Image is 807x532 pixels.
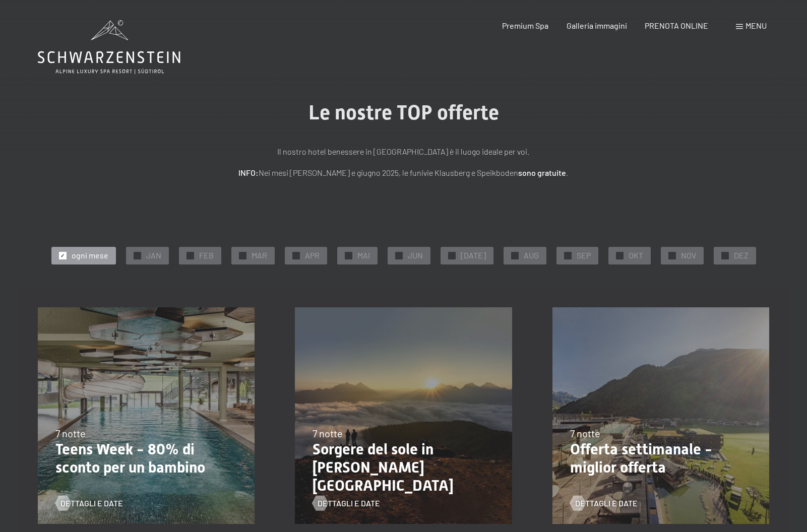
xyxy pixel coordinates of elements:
span: DEZ [734,250,749,261]
span: ✓ [346,252,350,259]
a: PRENOTA ONLINE [645,21,708,30]
span: JAN [146,250,161,261]
span: ✓ [723,252,727,259]
span: SEP [577,250,591,261]
span: FEB [199,250,214,261]
span: ✓ [188,252,192,259]
strong: sono gratuite [518,168,566,177]
span: Menu [746,21,767,30]
span: ✓ [240,252,244,259]
a: Dettagli e Date [570,498,638,509]
span: 7 notte [313,427,343,439]
span: ✓ [513,252,517,259]
a: Dettagli e Date [55,498,123,509]
span: APR [305,250,320,261]
span: 7 notte [570,427,600,439]
p: Il nostro hotel benessere in [GEOGRAPHIC_DATA] è il luogo ideale per voi. [152,145,656,158]
span: ogni mese [72,250,108,261]
span: ✓ [397,252,401,259]
span: JUN [408,250,423,261]
span: MAR [252,250,267,261]
strong: INFO: [238,168,259,177]
span: ✓ [450,252,454,259]
a: Dettagli e Date [313,498,380,509]
p: Teens Week - 80% di sconto per un bambino [55,440,237,477]
a: Premium Spa [502,21,548,30]
p: Sorgere del sole in [PERSON_NAME][GEOGRAPHIC_DATA] [313,440,494,495]
a: Galleria immagini [567,21,627,30]
span: AUG [524,250,539,261]
span: ✓ [60,252,65,259]
span: Dettagli e Date [575,498,638,509]
span: ✓ [294,252,298,259]
span: NOV [681,250,696,261]
span: 7 notte [55,427,86,439]
span: Le nostre TOP offerte [308,101,499,124]
span: MAI [357,250,370,261]
span: ✓ [566,252,570,259]
p: Offerta settimanale - miglior offerta [570,440,752,477]
span: ✓ [135,252,139,259]
p: Nei mesi [PERSON_NAME] e giugno 2025, le funivie Klausberg e Speikboden . [152,166,656,179]
span: ✓ [670,252,674,259]
span: ✓ [617,252,622,259]
span: Dettagli e Date [318,498,380,509]
span: Dettagli e Date [60,498,123,509]
span: OKT [629,250,643,261]
span: [DATE] [461,250,486,261]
